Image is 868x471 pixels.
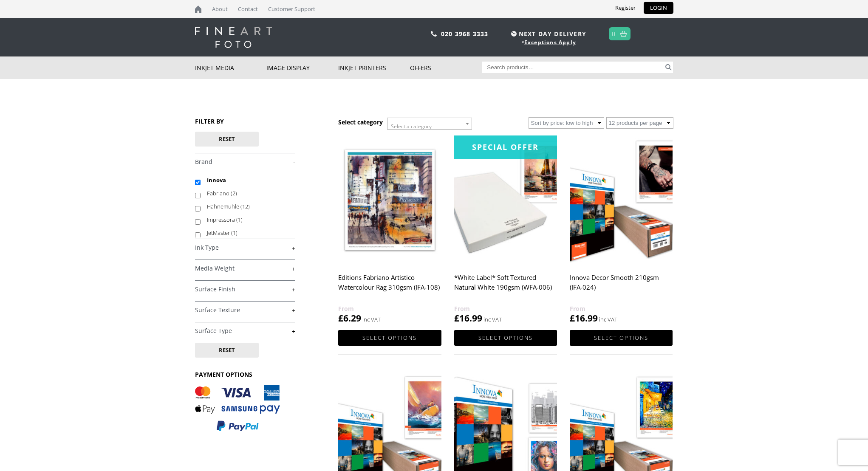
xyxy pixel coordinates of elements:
div: Special Offer [454,135,557,159]
h2: *White Label* Soft Textured Natural White 190gsm (WFA-006) [454,270,557,304]
img: time.svg [511,31,517,37]
label: Innova [207,174,287,187]
img: phone.svg [431,31,437,37]
a: Editions Fabriano Artistico Watercolour Rag 310gsm (IFA-108) £6.29 [338,135,441,324]
a: Inkjet Printers [338,56,410,79]
span: (1) [231,229,237,237]
h2: Innova Decor Smooth 210gsm (IFA-024) [570,270,673,304]
a: + [195,327,295,335]
button: Reset [195,132,259,147]
span: (12) [240,203,250,210]
a: Select options for “Innova Decor Smooth 210gsm (IFA-024)” [570,330,673,346]
span: (1) [236,216,243,223]
a: LOGIN [644,2,673,14]
label: JetMaster [207,226,287,240]
img: *White Label* Soft Textured Natural White 190gsm (WFA-006) [454,135,557,264]
button: Search [664,62,673,73]
h4: Surface Texture [195,301,295,318]
select: Shop order [529,117,604,129]
h4: Ink Type [195,239,295,256]
span: £ [570,312,575,324]
a: Select options for “*White Label* Soft Textured Natural White 190gsm (WFA-006)” [454,330,557,346]
label: Impressora [207,213,287,226]
img: PAYMENT OPTIONS [195,385,280,432]
a: + [195,265,295,273]
a: Special Offer*White Label* Soft Textured Natural White 190gsm (WFA-006) £16.99 [454,135,557,324]
a: Offers [410,56,482,79]
a: 020 3968 3333 [441,30,489,38]
h2: Editions Fabriano Artistico Watercolour Rag 310gsm (IFA-108) [338,270,441,304]
img: basket.svg [620,31,627,37]
h4: Surface Type [195,322,295,339]
a: + [195,285,295,293]
h4: Surface Finish [195,280,295,297]
label: Fabriano [207,187,287,200]
button: Reset [195,343,259,358]
a: Select options for “Editions Fabriano Artistico Watercolour Rag 310gsm (IFA-108)” [338,330,441,346]
a: Image Display [266,56,338,79]
a: - [195,158,295,166]
a: 0 [612,28,616,40]
a: Inkjet Media [195,56,267,79]
span: (2) [231,189,237,197]
a: Register [609,2,642,14]
h3: Select category [338,118,383,126]
a: Exceptions Apply [524,39,576,46]
a: Innova Decor Smooth 210gsm (IFA-024) £16.99 [570,135,673,324]
a: + [195,244,295,252]
h3: FILTER BY [195,117,295,125]
span: Select a category [391,123,432,130]
h4: Media Weight [195,259,295,276]
span: £ [338,312,343,324]
bdi: 6.29 [338,312,361,324]
img: Editions Fabriano Artistico Watercolour Rag 310gsm (IFA-108) [338,135,441,264]
a: + [195,306,295,314]
span: £ [454,312,459,324]
input: Search products… [482,62,664,73]
img: logo-white.svg [195,27,272,48]
label: Hahnemuhle [207,200,287,213]
img: Innova Decor Smooth 210gsm (IFA-024) [570,135,673,264]
bdi: 16.99 [454,312,482,324]
h4: Brand [195,153,295,170]
h3: PAYMENT OPTIONS [195,370,295,378]
span: NEXT DAY DELIVERY [509,29,586,39]
bdi: 16.99 [570,312,598,324]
